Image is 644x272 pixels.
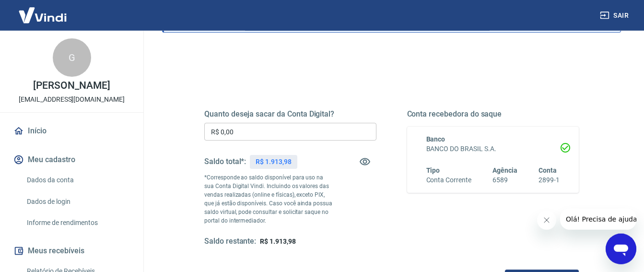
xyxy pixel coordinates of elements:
p: [EMAIL_ADDRESS][DOMAIN_NAME] [19,95,125,105]
span: R$ 1.913,98 [260,237,295,245]
p: R$ 1.913,98 [256,157,291,167]
a: Início [12,120,132,142]
span: Banco [426,135,445,143]
span: Agência [492,166,517,174]
a: Informe de rendimentos [23,213,132,233]
a: Dados de login [23,192,132,212]
p: *Corresponde ao saldo disponível para uso na sua Conta Digital Vindi. Incluindo os valores das ve... [204,173,333,225]
a: Dados da conta [23,170,132,190]
img: Vindi [12,0,74,30]
iframe: Botão para abrir a janela de mensagens [606,234,636,264]
button: Sair [598,7,632,24]
h6: BANCO DO BRASIL S.A. [426,144,560,154]
h5: Saldo total*: [204,157,246,166]
p: [PERSON_NAME] [33,81,110,91]
span: Olá! Precisa de ajuda? [6,7,81,14]
h6: 2899-1 [539,175,560,185]
h5: Conta recebedora do saque [407,109,579,119]
h5: Quanto deseja sacar da Conta Digital? [204,109,376,119]
span: Conta [539,166,557,174]
h6: Conta Corrente [426,175,471,185]
button: Meus recebíveis [12,240,132,261]
iframe: Fechar mensagem [537,211,556,230]
h5: Saldo restante: [204,237,256,247]
button: Meu cadastro [12,149,132,170]
div: G [53,38,91,77]
h6: 6589 [492,175,517,185]
span: Tipo [426,166,440,174]
iframe: Mensagem da empresa [560,209,636,230]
